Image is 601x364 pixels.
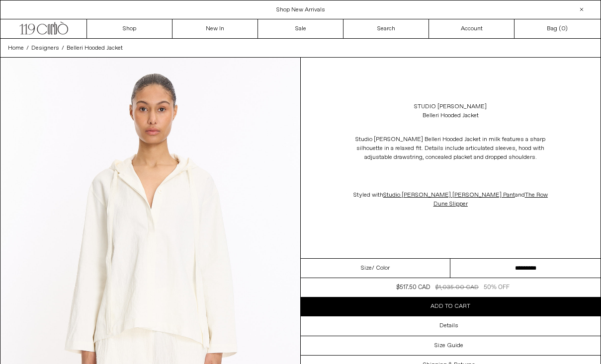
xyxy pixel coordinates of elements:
a: Studio [PERSON_NAME] [PERSON_NAME] Pant [383,191,515,199]
span: Styled with and [353,191,548,208]
div: Belleri Hooded Jacket [423,111,479,120]
a: Belleri Hooded Jacket [67,44,123,53]
span: Home [8,44,24,52]
a: Sale [258,19,343,38]
span: 0 [561,25,565,33]
a: Home [8,44,24,53]
h3: Size Guide [434,342,463,349]
span: / [26,44,29,53]
span: ) [561,24,568,33]
a: Studio [PERSON_NAME] [414,102,487,111]
div: $1,035.00 CAD [435,283,479,292]
span: / [62,44,64,53]
a: Bag () [515,19,600,38]
h3: Details [439,322,458,329]
span: Belleri Hooded Jacket [67,44,123,52]
a: Shop New Arrivals [276,6,325,14]
a: New In [172,19,258,38]
div: 50% OFF [484,283,510,292]
span: Size [361,264,372,273]
span: / Color [372,264,390,273]
p: Studio [PERSON_NAME] Belleri Hooded Jacket in milk features a sharp silhouette in a relaxed fit. ... [351,130,550,167]
div: $517.50 CAD [396,283,430,292]
a: Account [429,19,515,38]
span: Add to cart [430,302,470,310]
a: Search [343,19,429,38]
a: Designers [31,44,59,53]
button: Add to cart [301,297,601,316]
a: Shop [87,19,172,38]
span: Designers [31,44,59,52]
